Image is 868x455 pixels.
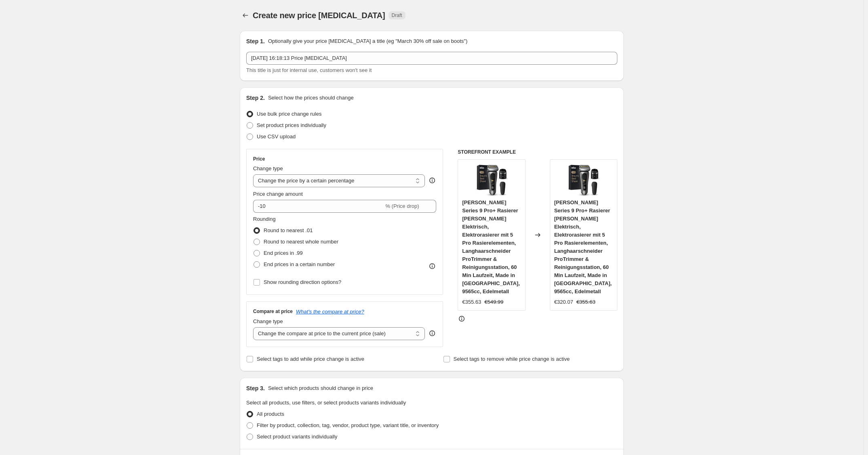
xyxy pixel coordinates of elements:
span: Select product variants individually [257,434,337,440]
p: Select how the prices should change [268,94,354,102]
span: Round to nearest whole number [264,239,338,245]
span: Use CSV upload [257,133,296,140]
span: Select all products, use filters, or select products variants individually [246,400,406,406]
button: What's the compare at price? [296,309,364,315]
img: 81mYgvGyx1L_80x.jpg [567,164,600,196]
span: End prices in .99 [264,250,303,256]
span: This title is just for internal use, customers won't see it [246,67,372,73]
h2: Step 2. [246,94,265,102]
div: €320.07 [554,298,573,306]
span: % (Price drop) [385,203,419,209]
button: Price change jobs [240,10,251,21]
span: Show rounding direction options? [264,279,341,285]
strike: €355.63 [577,298,596,306]
span: Set product prices individually [257,122,326,128]
input: -15 [253,200,384,213]
input: 30% off holiday sale [246,52,617,65]
span: Draft [392,12,402,19]
div: help [428,176,436,184]
p: Optionally give your price [MEDICAL_DATA] a title (eg "March 30% off sale on boots") [268,37,467,45]
span: Round to nearest .01 [264,227,313,233]
h6: STOREFRONT EXAMPLE [458,149,617,155]
h3: Price [253,156,265,162]
span: Select tags to add while price change is active [257,356,364,362]
div: €355.63 [462,298,481,306]
span: Filter by product, collection, tag, vendor, product type, variant title, or inventory [257,422,439,428]
span: Rounding [253,216,276,222]
p: Select which products should change in price [268,384,373,392]
span: [PERSON_NAME] Series 9 Pro+ Rasierer [PERSON_NAME] Elektrisch, Elektrorasierer mit 5 Pro Rasierel... [462,199,520,294]
span: Select tags to remove while price change is active [454,356,570,362]
span: Create new price [MEDICAL_DATA] [253,11,385,20]
span: Use bulk price change rules [257,111,321,117]
img: 81mYgvGyx1L_80x.jpg [475,164,508,196]
h2: Step 3. [246,384,265,392]
span: All products [257,411,284,417]
span: End prices in a certain number [264,261,335,267]
span: Price change amount [253,191,303,197]
h3: Compare at price [253,308,293,315]
span: Change type [253,318,283,324]
span: Change type [253,165,283,171]
div: help [428,329,436,337]
strike: €549.99 [484,298,503,306]
h2: Step 1. [246,37,265,45]
span: [PERSON_NAME] Series 9 Pro+ Rasierer [PERSON_NAME] Elektrisch, Elektrorasierer mit 5 Pro Rasierel... [554,199,612,294]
